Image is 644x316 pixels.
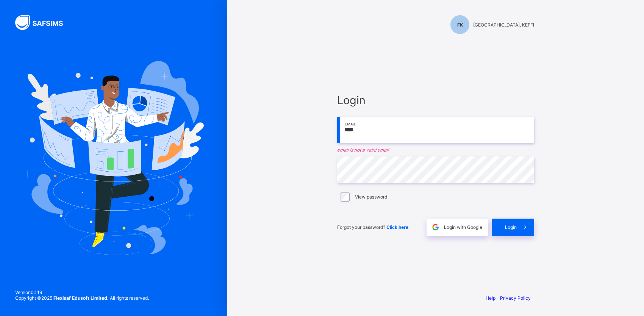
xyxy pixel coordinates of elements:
span: Forgot your password? [337,224,408,230]
strong: Flexisaf Edusoft Limited. [53,295,109,301]
a: Privacy Policy [500,295,531,301]
a: Help [486,295,496,301]
span: Login with Google [444,224,482,230]
span: Login [505,224,517,230]
span: Version 0.1.19 [15,289,149,295]
em: email is not a valid email [337,147,534,153]
img: SAFSIMS Logo [15,15,72,30]
span: Copyright © 2025 All rights reserved. [15,295,149,301]
span: [GEOGRAPHIC_DATA], KEFFI [473,22,534,28]
a: Click here [386,224,408,230]
img: google.396cfc9801f0270233282035f929180a.svg [431,223,440,232]
span: Login [337,94,534,107]
img: Hero Image [23,61,204,255]
span: FK [457,22,463,28]
label: View password [355,194,387,200]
